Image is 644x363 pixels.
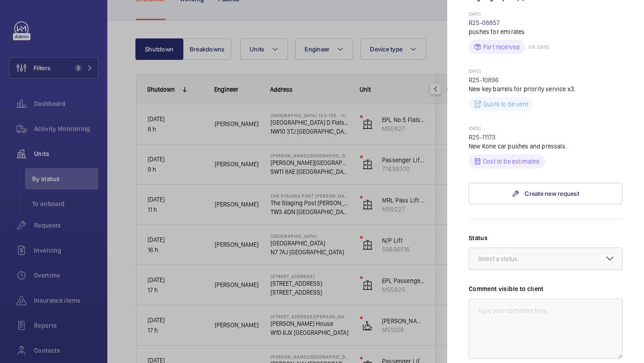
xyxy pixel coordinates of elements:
[469,11,623,18] p: [DATE]
[483,157,540,166] p: Cost to be estimated
[469,19,500,26] a: R25-08857
[478,254,540,263] div: Select a status
[483,42,520,51] p: Part received
[469,183,623,204] a: Create new request
[469,76,499,84] a: R25-10896
[469,134,496,141] a: R25-11173
[469,84,623,93] p: New key barrels for priority service x3.
[525,44,549,50] p: ETA: [DATE]
[469,126,623,133] p: [DATE]
[469,233,623,242] label: Status
[469,142,623,151] p: New Kone car pushes and pressals.
[469,27,623,36] p: pushes for emirates
[469,68,623,76] p: [DATE]
[469,284,623,293] label: Comment visible to client
[483,100,528,109] p: Quote to be sent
